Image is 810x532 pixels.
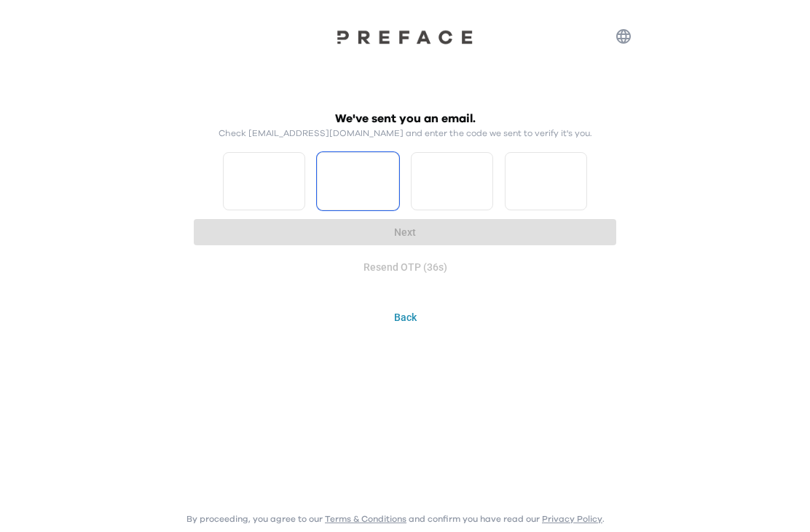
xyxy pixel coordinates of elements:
p: By proceeding, you agree to our and confirm you have read our . [186,513,605,525]
a: Privacy Policy [542,515,602,523]
input: Please enter OTP character 3 [411,152,493,210]
a: Terms & Conditions [325,515,406,523]
img: Preface Logo [332,29,478,44]
input: Please enter OTP character 2 [317,152,399,210]
p: Check [EMAIL_ADDRESS][DOMAIN_NAME] and enter the code we sent to verify it's you. [219,127,591,139]
h2: We've sent you an email. [335,110,476,127]
input: Please enter OTP character 4 [505,152,587,210]
button: Back [186,304,624,331]
input: Please enter OTP character 1 [223,152,305,210]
